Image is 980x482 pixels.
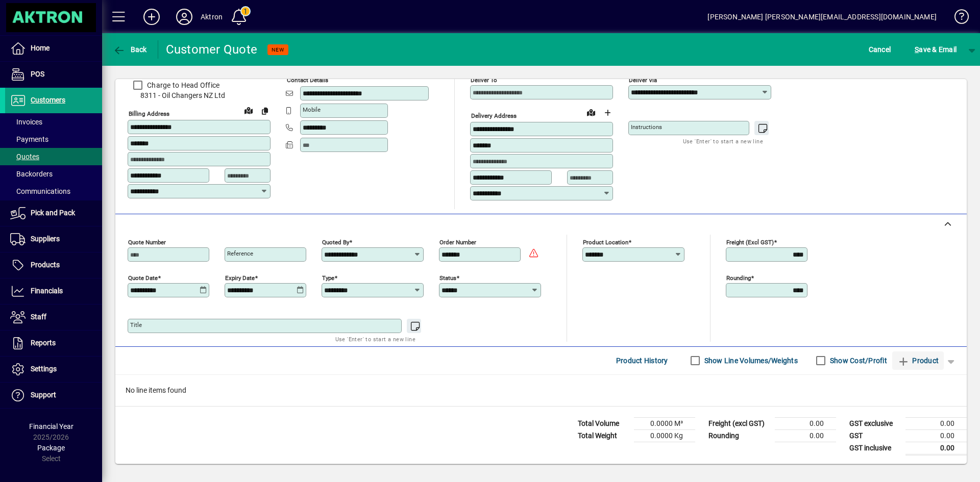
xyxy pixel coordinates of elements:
mat-label: Deliver To [471,77,497,84]
mat-label: Freight (excl GST) [726,238,774,245]
span: Products [31,261,60,269]
mat-label: Status [439,274,456,281]
mat-label: Reference [227,250,253,257]
span: 8311 - Oil Changers NZ Ltd [128,90,271,101]
span: Back [113,45,147,54]
div: Aktron [201,9,223,25]
td: 0.00 [905,442,967,454]
mat-label: Type [322,274,334,281]
button: Back [110,40,150,59]
a: Backorders [5,165,102,183]
mat-label: Product location [583,238,628,245]
mat-hint: Use 'Enter' to start a new line [335,333,415,345]
mat-label: Quoted by [322,238,349,245]
span: Financials [31,287,63,295]
a: POS [5,62,102,87]
button: Profile [168,8,201,26]
button: Product History [612,351,672,370]
mat-label: Expiry date [225,274,255,281]
a: Suppliers [5,226,102,252]
span: Quotes [10,153,39,161]
span: Staff [31,313,46,321]
span: ave & Email [915,41,957,58]
span: NEW [272,46,284,53]
a: Staff [5,305,102,330]
label: Show Line Volumes/Weights [702,356,798,366]
a: Pick and Pack [5,200,102,226]
span: Package [37,444,65,452]
td: 0.0000 Kg [634,429,695,442]
app-page-header-button: Back [102,40,158,59]
span: Payments [10,135,48,143]
button: Choose address [599,105,616,121]
div: Customer Quote [166,41,258,58]
span: Cancel [869,41,891,58]
td: GST [844,429,905,442]
td: 0.00 [775,429,836,442]
mat-hint: Use 'Enter' to start a new line [683,135,763,147]
td: Total Volume [573,417,634,429]
button: Product [892,351,944,370]
span: Home [31,44,50,52]
a: Invoices [5,113,102,131]
a: Communications [5,183,102,200]
a: View on map [240,102,257,118]
mat-label: Title [130,321,142,328]
span: Financial Year [29,422,73,430]
a: Payments [5,131,102,148]
a: Reports [5,331,102,356]
span: Product [897,352,939,369]
td: Total Weight [573,429,634,442]
span: Support [31,391,56,399]
td: 0.0000 M³ [634,417,695,429]
a: Settings [5,357,102,382]
td: GST inclusive [844,442,905,454]
button: Save & Email [910,40,962,59]
td: 0.00 [905,429,967,442]
td: Rounding [703,429,775,442]
mat-label: Instructions [631,123,662,131]
td: 0.00 [775,417,836,429]
a: Products [5,252,102,278]
div: [PERSON_NAME] [PERSON_NAME][EMAIL_ADDRESS][DOMAIN_NAME] [707,9,937,25]
mat-label: Deliver via [629,77,657,84]
button: Add [135,8,168,26]
span: Communications [10,187,70,195]
a: Quotes [5,148,102,165]
div: No line items found [115,375,967,406]
mat-label: Mobile [303,106,321,113]
mat-label: Quote date [128,274,158,281]
span: Backorders [10,170,53,178]
button: Copy to Delivery address [257,103,273,119]
a: View on map [583,104,599,120]
mat-label: Order number [439,238,476,245]
span: Suppliers [31,235,60,243]
td: Freight (excl GST) [703,417,775,429]
span: Pick and Pack [31,209,75,217]
span: Reports [31,339,56,347]
mat-label: Quote number [128,238,166,245]
a: Support [5,383,102,408]
td: 0.00 [905,417,967,429]
a: Financials [5,278,102,304]
span: POS [31,70,44,78]
span: Product History [616,352,668,369]
a: Knowledge Base [947,2,967,35]
mat-label: Rounding [726,274,751,281]
button: Cancel [866,40,894,59]
a: Home [5,36,102,61]
td: GST exclusive [844,417,905,429]
span: Settings [31,365,57,373]
label: Show Cost/Profit [828,356,887,366]
label: Charge to Head Office [145,80,219,90]
span: Customers [31,96,65,104]
span: Invoices [10,118,42,126]
span: S [915,45,919,54]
